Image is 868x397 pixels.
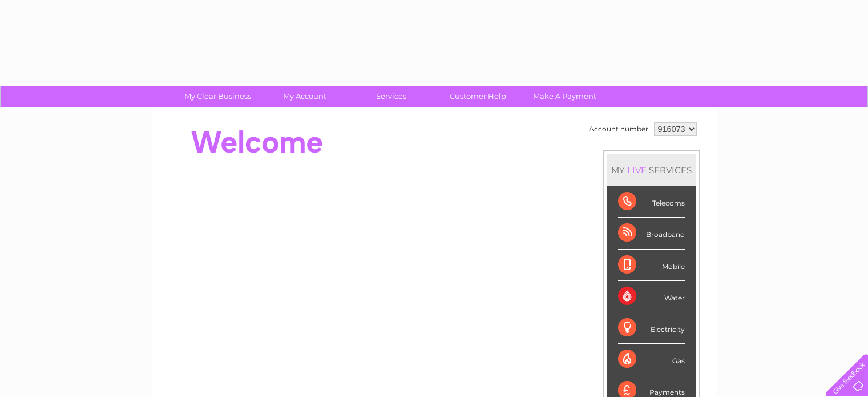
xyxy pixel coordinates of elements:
[618,250,685,281] div: Mobile
[431,86,525,107] a: Customer Help
[607,154,696,186] div: MY SERVICES
[625,165,649,175] div: LIVE
[618,218,685,249] div: Broadband
[618,344,685,375] div: Gas
[618,281,685,312] div: Water
[518,86,612,107] a: Make A Payment
[618,312,685,344] div: Electricity
[618,186,685,218] div: Telecoms
[257,86,352,107] a: My Account
[344,86,438,107] a: Services
[171,86,265,107] a: My Clear Business
[586,119,651,139] td: Account number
